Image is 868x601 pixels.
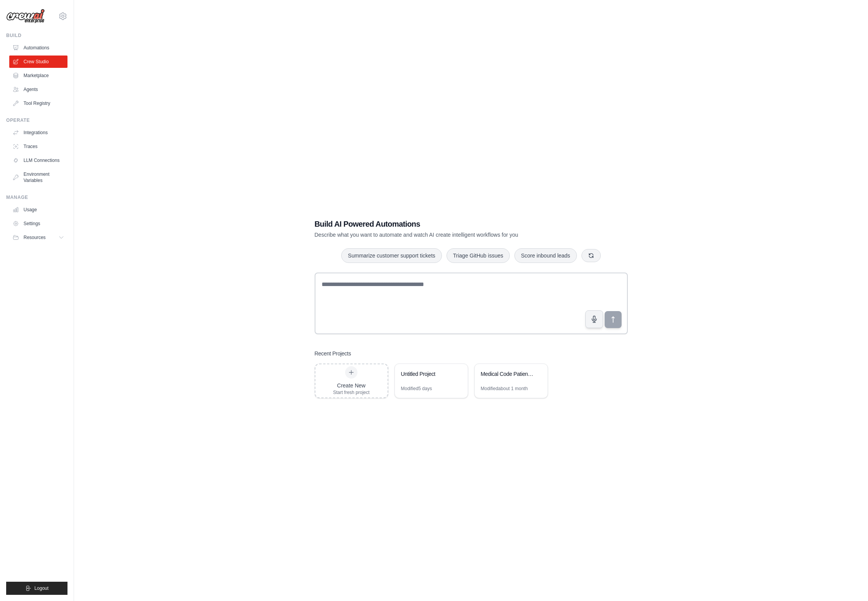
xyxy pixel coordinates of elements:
[481,370,534,378] div: Medical Code Patient Definition Analyzer
[9,154,67,167] a: LLM Connections
[333,389,370,396] div: Start fresh project
[9,97,67,109] a: Tool Registry
[9,140,67,153] a: Traces
[9,204,67,216] a: Usage
[315,350,351,357] h3: Recent Projects
[9,217,67,230] a: Settings
[6,194,67,200] div: Manage
[9,126,67,139] a: Integrations
[6,32,67,39] div: Build
[6,582,67,595] button: Logout
[34,585,49,591] span: Logout
[585,310,603,328] button: Click to speak your automation idea
[6,9,45,24] img: Logo
[9,83,67,96] a: Agents
[341,248,442,263] button: Summarize customer support tickets
[333,382,370,389] div: Create New
[481,386,528,392] div: Modified about 1 month
[514,248,577,263] button: Score inbound leads
[9,168,67,187] a: Environment Variables
[24,234,46,241] span: Resources
[9,69,67,82] a: Marketplace
[9,42,67,54] a: Automations
[6,117,67,123] div: Operate
[401,386,432,392] div: Modified 5 days
[315,219,574,229] h1: Build AI Powered Automations
[315,231,574,239] p: Describe what you want to automate and watch AI create intelligent workflows for you
[401,370,454,378] div: Untitled Project
[581,249,601,262] button: Get new suggestions
[447,248,510,263] button: Triage GitHub issues
[9,231,67,244] button: Resources
[9,56,67,68] a: Crew Studio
